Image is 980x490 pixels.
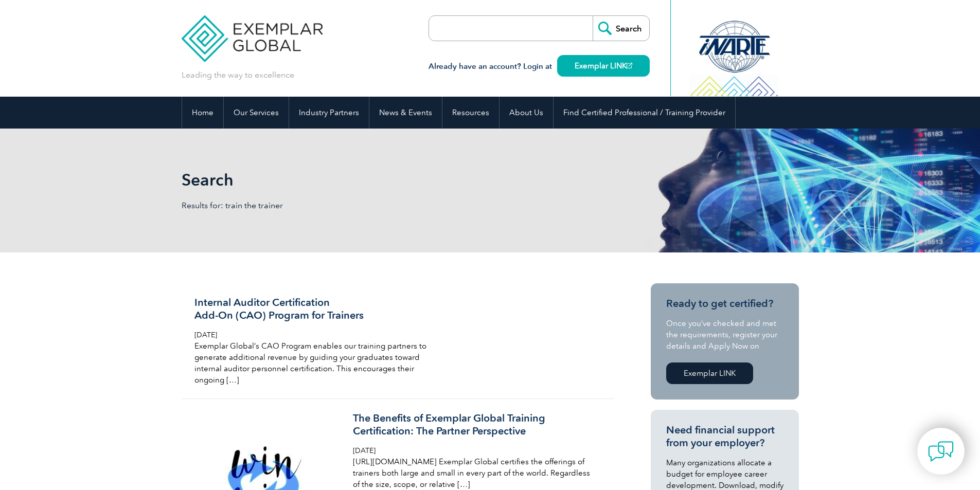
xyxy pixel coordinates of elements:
[353,456,597,490] p: [URL][DOMAIN_NAME] Exemplar Global certifies the offerings of trainers both large and small in ev...
[666,424,783,449] h3: Need financial support from your employer?
[627,63,632,68] img: open_square.png
[442,97,499,129] a: Resources
[353,446,376,455] span: [DATE]
[289,97,369,129] a: Industry Partners
[593,16,649,41] input: Search
[353,412,597,438] h3: The Benefits of Exemplar Global Training Certification: The Partner Perspective
[554,97,735,129] a: Find Certified Professional / Training Provider
[194,296,438,322] h3: Internal Auditor Certification Add-On (CAO) Program for Trainers
[224,97,289,129] a: Our Services
[928,439,954,464] img: contact-chat.png
[194,340,438,386] p: Exemplar Global’s CAO Program enables our training partners to generate additional revenue by gui...
[666,362,753,384] a: Exemplar LINK
[666,318,783,352] p: Once you’ve checked and met the requirements, register your details and Apply Now on
[429,60,650,73] h3: Already have an account? Login at
[666,297,783,310] h3: Ready to get certified?
[182,97,223,129] a: Home
[182,200,490,211] p: Results for: train the trainer
[182,69,294,81] p: Leading the way to excellence
[369,97,442,129] a: News & Events
[500,97,553,129] a: About Us
[182,170,577,190] h1: Search
[557,55,650,77] a: Exemplar LINK
[194,331,217,339] span: [DATE]
[182,283,614,399] a: Internal Auditor CertificationAdd-On (CAO) Program for Trainers [DATE] Exemplar Global’s CAO Prog...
